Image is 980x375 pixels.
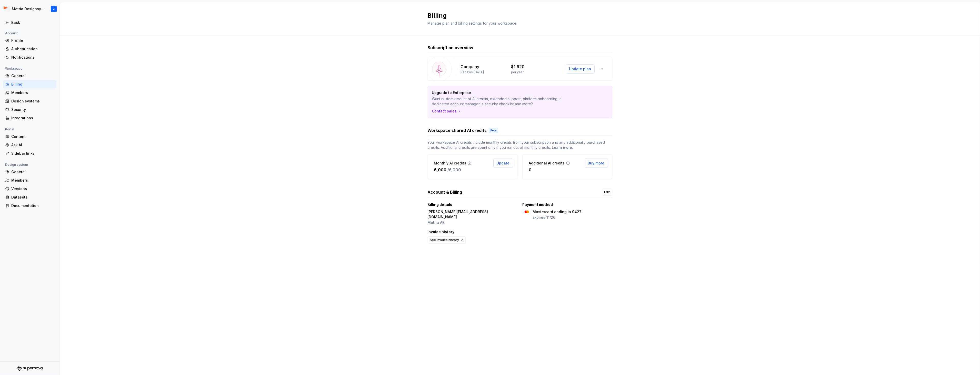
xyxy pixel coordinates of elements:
h2: Billing [428,12,606,20]
div: Back [11,20,54,25]
p: / 6,000 [448,167,461,173]
a: Learn more [552,145,572,150]
a: Members [3,89,56,97]
button: Metria DesignsystemJ [1,3,58,15]
div: Ask AI [11,142,54,148]
span: Buy more [588,161,605,166]
h3: Account & Billing [428,189,462,195]
a: Documentation [3,202,56,210]
p: [PERSON_NAME][EMAIL_ADDRESS][DOMAIN_NAME] [428,209,517,220]
p: Mastercard ending in 9427 [533,209,582,214]
a: Sidebar links [3,149,56,158]
a: Security [3,106,56,114]
p: per year [511,70,524,74]
button: Update plan [566,64,595,74]
div: Sidebar links [11,151,54,156]
a: Authentication [3,45,56,53]
p: $1,920 [511,64,525,70]
p: Metria AB [428,220,517,225]
button: Update [493,159,513,168]
div: General [11,169,54,174]
a: Content [3,132,56,141]
a: Datasets [3,193,56,201]
div: Members [11,178,54,183]
a: General [3,168,56,176]
span: See invoice history [430,238,459,242]
a: Notifications [3,53,56,61]
a: General [3,72,56,80]
p: Payment method [523,202,553,207]
p: Upgrade to Enterprise [432,90,572,95]
div: Profile [11,38,54,43]
span: Edit [604,190,610,194]
a: Contact sales [432,109,462,114]
span: Update plan [569,66,591,71]
div: Content [11,134,54,139]
h3: Subscription overview [428,45,474,51]
div: Documentation [11,203,54,208]
div: Metria Designsystem [12,6,45,12]
div: Workspace [3,66,25,72]
div: J [53,7,55,11]
p: Invoice history [428,229,455,234]
div: Members [11,90,54,95]
div: Beta [489,128,498,133]
span: Update [497,161,510,166]
p: 0 [529,167,532,173]
span: Your workspace AI credits include monthly credits from your subscription and any additionally pur... [428,140,612,150]
div: Design system [3,162,30,168]
p: 6,000 [434,167,447,173]
div: Datasets [11,195,54,200]
div: Authentication [11,46,54,51]
div: General [11,73,54,78]
p: Expires 11/26 [533,215,582,220]
a: Versions [3,185,56,193]
div: Versions [11,186,54,191]
p: Renews [DATE] [461,70,484,74]
div: Account [3,30,20,36]
a: Profile [3,36,56,45]
a: Ask AI [3,141,56,149]
p: Monthly AI credits [434,161,466,166]
button: Buy more [585,159,608,168]
a: Integrations [3,114,56,122]
div: Integrations [11,116,54,121]
img: fcc7d103-c4a6-47df-856c-21dae8b51a16.png [4,6,10,12]
a: Design systems [3,97,56,105]
span: Manage plan and billing settings for your workspace. [428,21,517,25]
h3: Workspace shared AI credits [428,127,487,133]
p: Company [461,64,479,70]
p: Additional AI credits [529,161,565,166]
div: Notifications [11,55,54,60]
svg: Supernova Logo [17,366,43,371]
div: Portal [3,126,16,132]
p: Want custom amount of AI credits, extended support, platform onboarding, a dedicated account mana... [432,96,572,107]
a: Members [3,176,56,184]
a: Billing [3,80,56,88]
a: Edit [602,189,612,196]
div: Security [11,107,54,112]
a: See invoice history [428,236,466,244]
a: Back [3,18,56,27]
div: Design systems [11,99,54,104]
div: Billing [11,82,54,87]
p: Billing details [428,202,452,207]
